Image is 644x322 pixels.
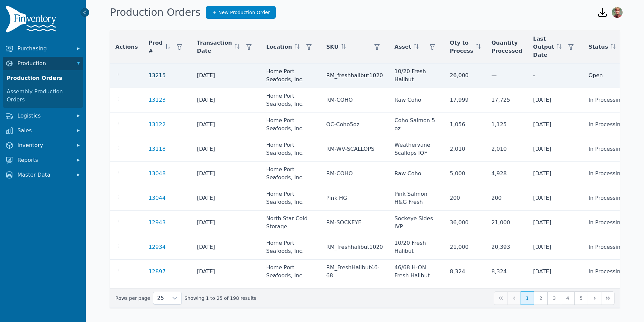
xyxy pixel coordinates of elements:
td: — [486,63,528,88]
a: Production Orders [4,72,82,85]
span: Prod # [149,39,163,55]
span: Transaction Date [197,39,232,55]
td: Home Port Seafoods, Inc. [261,63,321,88]
td: Home Port Seafoods, Inc. [261,162,321,186]
td: 8,324 [444,260,486,284]
td: [DATE] [528,137,583,162]
button: Last Page [601,291,614,305]
td: Pink Salmon H&G Fresh [389,186,444,211]
td: 20,393 [486,235,528,260]
a: 13215 [149,72,166,79]
td: Home Port Seafoods, Inc. [261,137,321,162]
td: [DATE] [528,284,583,309]
td: 8,324 [486,260,528,284]
td: North Star Cold Storage [261,211,321,235]
span: Status [588,43,608,51]
span: Sales [17,127,71,135]
a: 12943 [149,219,166,226]
span: Production [17,59,71,67]
td: In Processing [583,162,637,186]
td: In Processing [583,235,637,260]
td: RM-COHO [321,162,389,186]
td: 36,000 [444,211,486,235]
td: [DATE] [528,186,583,211]
td: [DATE] [528,260,583,284]
td: Home Port Seafoods, Inc. [261,88,321,112]
td: [DATE] [528,211,583,235]
button: Page 5 [574,291,588,305]
button: Page 3 [547,291,561,305]
td: [DATE] [528,112,583,137]
button: Logistics [3,109,83,123]
td: [DATE] [192,137,261,162]
td: Home Port Seafoods, Inc. [261,284,321,309]
td: [DATE] [192,63,261,88]
td: Sockeye Sides IVP [389,211,444,235]
span: Asset [394,43,411,51]
span: SKU [326,43,339,51]
a: 13048 [149,170,166,177]
a: 13122 [149,121,166,128]
button: Sales [3,124,83,137]
td: 21,000 [486,211,528,235]
td: [DATE] [192,284,261,309]
button: Production [3,57,83,70]
button: Inventory [3,139,83,152]
span: Master Data [17,171,71,179]
td: Pink HG [321,186,389,211]
button: Page 4 [561,291,574,305]
td: 1,125 [486,112,528,137]
td: RM_FreshHalibut46-68 [321,260,389,284]
td: Coho Salmon 5 oz [389,112,444,137]
td: 17,725 [486,88,528,112]
td: [DATE] [192,112,261,137]
button: Next Page [588,291,601,305]
a: 12934 [149,244,166,250]
td: RM-COHO [321,88,389,112]
a: 13044 [149,195,166,201]
span: Actions [115,43,138,51]
a: 13123 [149,97,166,103]
td: 46/68 H-ON Fresh Halibut [389,260,444,284]
img: Finventory [5,5,59,35]
a: 12897 [149,268,166,275]
td: [DATE] [192,211,261,235]
td: In Processing [583,284,637,309]
td: Home Port Seafoods, Inc. [261,260,321,284]
span: Quantity Processed [491,39,522,55]
td: [DATE] [528,235,583,260]
td: 17,999 [444,88,486,112]
td: Home Port Seafoods, Inc. [261,235,321,260]
td: Raw Coho [389,162,444,186]
td: RM_freshhalibut1020 [321,63,389,88]
td: 26,000 [444,63,486,88]
td: - [528,63,583,88]
td: OC-Coho5oz [321,112,389,137]
td: Home Port Seafoods, Inc. [261,186,321,211]
span: Reports [17,156,71,164]
td: 2,010 [444,137,486,162]
button: Page 2 [534,291,547,305]
td: 1,056 [444,112,486,137]
span: New Production Order [218,9,270,16]
td: RM-WV-SCALLOPS [321,137,389,162]
td: [DATE] [192,260,261,284]
td: In Processing [583,137,637,162]
td: 4,928 [486,162,528,186]
td: 10/20 Fresh Halibut [389,63,444,88]
span: Location [266,43,292,51]
h1: Production Orders [110,6,201,18]
td: 21,000 [444,235,486,260]
span: Qty to Process [450,39,473,55]
td: 200 [486,186,528,211]
td: Raw Coho [389,88,444,112]
button: Page 1 [521,291,534,305]
td: In Processing [583,260,637,284]
td: In Processing [583,112,637,137]
span: Logistics [17,112,71,120]
td: Weathervane Scallops IQF [389,137,444,162]
button: Master Data [3,168,83,182]
td: 5,000 [444,162,486,186]
td: [DATE] [192,88,261,112]
td: In Processing [583,186,637,211]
